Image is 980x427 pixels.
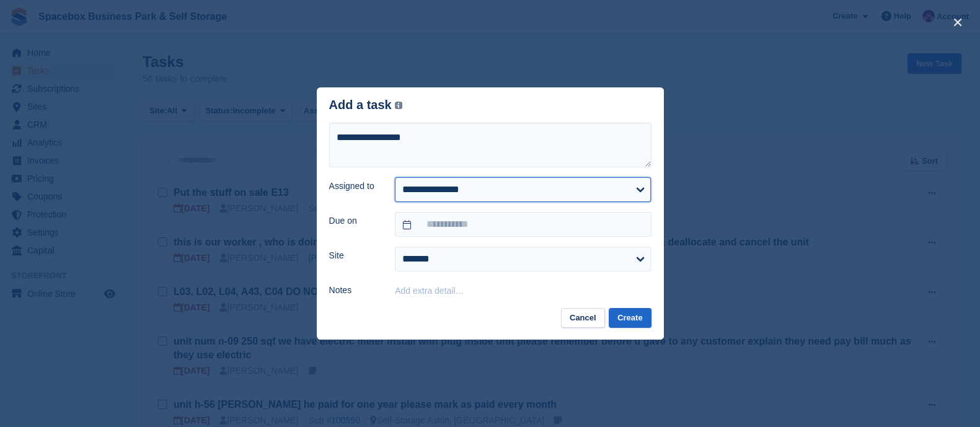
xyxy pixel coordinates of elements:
[329,214,381,227] label: Due on
[609,308,651,328] button: Create
[329,180,381,193] label: Assigned to
[329,249,381,262] label: Site
[395,102,402,109] img: icon-info-grey-7440780725fd019a000dd9b08b2336e03edf1995a4989e88bcd33f0948082b44.svg
[395,286,464,296] button: Add extra detail…
[948,12,968,32] button: close
[329,98,403,112] div: Add a task
[329,284,381,297] label: Notes
[561,308,605,328] button: Cancel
